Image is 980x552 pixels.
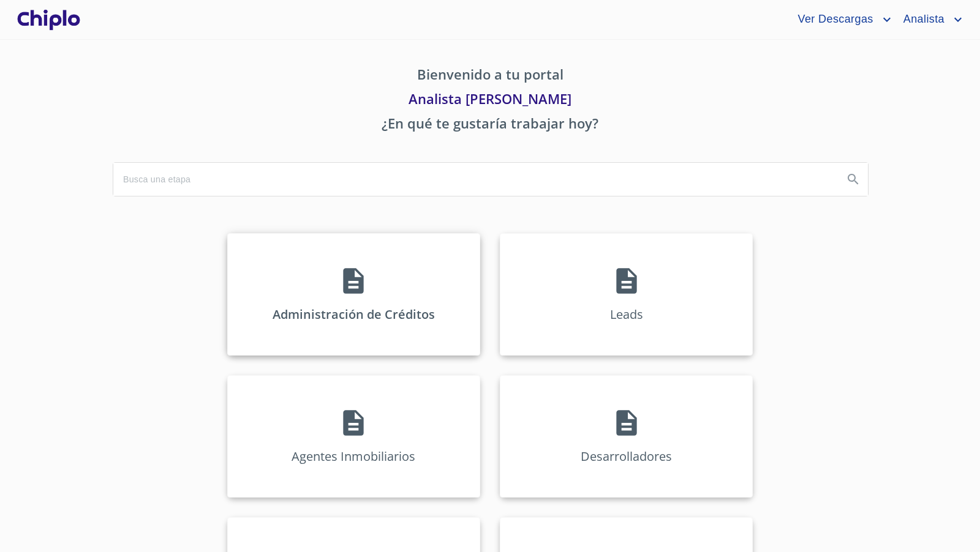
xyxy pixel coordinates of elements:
[292,448,415,464] p: Agentes Inmobiliarios
[113,89,867,113] p: Analista [PERSON_NAME]
[113,163,834,196] input: search
[581,448,672,464] p: Desarrolladores
[113,113,867,138] p: ¿En qué te gustaría trabajar hoy?
[788,10,879,29] span: Ver Descargas
[610,306,643,323] p: Leads
[894,10,951,29] span: Analista
[788,10,894,29] button: account of current user
[273,306,435,323] p: Administración de Créditos
[839,165,868,194] button: Search
[113,64,867,89] p: Bienvenido a tu portal
[894,10,965,29] button: account of current user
